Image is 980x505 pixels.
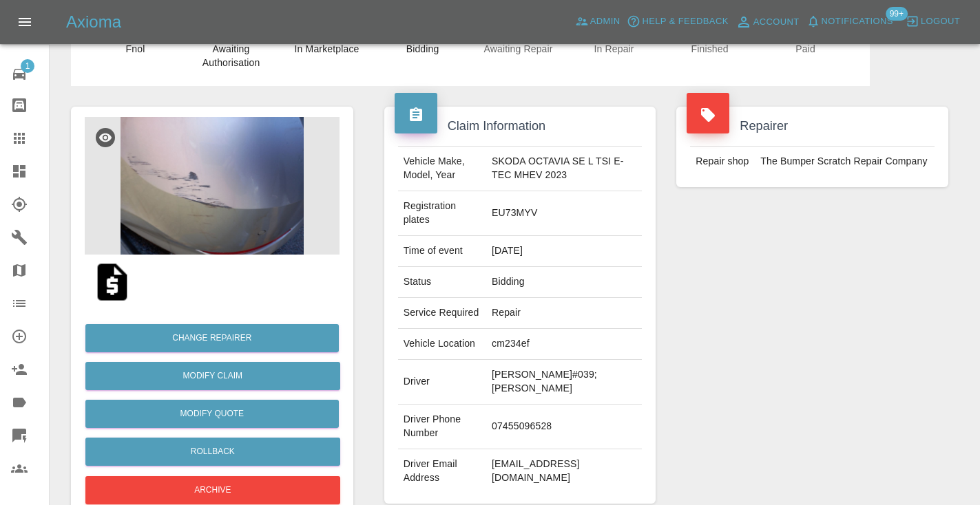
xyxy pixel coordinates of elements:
img: 524a0807-8f25-43f0-afad-93751c3318e9 [85,117,340,255]
td: Status [398,267,486,298]
span: Awaiting Repair [476,42,561,56]
td: [DATE] [486,236,642,267]
button: Logout [902,11,963,32]
span: Help & Feedback [642,14,728,30]
span: Notifications [822,14,893,30]
span: Fnol [93,42,178,56]
h5: Axioma [66,11,121,33]
td: The Bumper Scratch Repair Company [755,147,935,177]
span: Paid [763,42,848,56]
td: Driver Phone Number [398,405,486,449]
button: Help & Feedback [623,11,731,32]
a: Admin [572,11,624,32]
span: In Marketplace [284,42,369,56]
span: Bidding [380,42,465,56]
td: Driver Email Address [398,449,486,493]
a: Modify Claim [85,362,340,390]
td: [EMAIL_ADDRESS][DOMAIN_NAME] [486,449,642,493]
button: Open drawer [8,6,41,39]
td: Time of event [398,236,486,267]
span: 99+ [886,7,908,21]
td: 07455096528 [486,405,642,449]
button: Modify Quote [85,400,339,428]
h4: Repairer [687,117,938,136]
td: Repair [486,298,642,329]
span: Logout [921,14,960,30]
td: Vehicle Location [398,329,486,360]
a: Account [732,11,803,33]
span: Account [753,14,800,30]
td: Driver [398,360,486,405]
td: Vehicle Make, Model, Year [398,147,486,191]
span: Awaiting Authorisation [189,42,273,69]
td: Registration plates [398,191,486,236]
button: Rollback [85,438,340,466]
button: Change Repairer [85,324,339,352]
h4: Claim Information [395,117,646,136]
td: Service Required [398,298,486,329]
span: In Repair [572,42,656,56]
button: Archive [85,476,340,504]
span: Admin [590,14,621,30]
td: [PERSON_NAME]#039;[PERSON_NAME] [486,360,642,405]
td: Bidding [486,267,642,298]
td: cm234ef [486,329,642,360]
td: EU73MYV [486,191,642,236]
span: 1 [21,59,34,73]
td: SKODA OCTAVIA SE L TSI E-TEC MHEV 2023 [486,147,642,191]
img: qt_1S7IHaA4aDea5wMjo1sW6MJo [90,260,134,304]
button: Notifications [803,11,897,32]
td: Repair shop [690,147,755,177]
span: Finished [667,42,752,56]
